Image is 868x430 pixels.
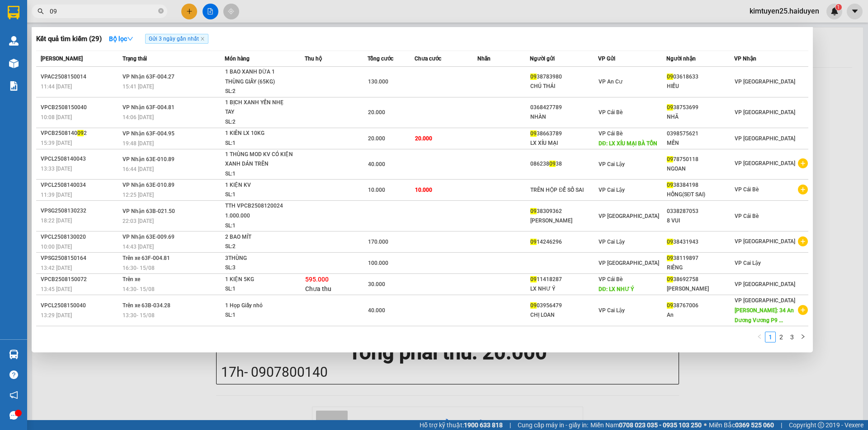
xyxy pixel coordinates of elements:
[667,112,734,122] div: NHÃ
[225,242,293,252] div: SL: 2
[9,81,19,91] img: solution-icon
[667,155,734,164] div: 78750118
[123,83,154,90] span: 15:41 [DATE]
[9,350,19,359] img: warehouse-icon
[41,265,72,271] span: 13:42 [DATE]
[530,301,598,310] div: 03956479
[797,332,808,342] button: right
[225,201,293,221] div: TTH VPCB2508120024 1.000.000
[123,255,170,261] span: Trên xe 63F-004.81
[225,284,293,294] div: SL: 1
[41,166,72,172] span: 13:33 [DATE]
[735,186,759,193] span: VP Cái Bè
[735,307,794,324] span: [PERSON_NAME]: 34 An Dương Vương P9 ...
[667,129,734,139] div: 0398575621
[530,239,537,245] span: 09
[667,239,673,245] span: 09
[123,244,154,250] span: 14:43 [DATE]
[225,301,293,311] div: 1 Họp Giấy nhỏ
[735,160,795,166] span: VP [GEOGRAPHIC_DATA]
[158,8,164,14] span: close-circle
[667,139,734,148] div: MẾN
[667,182,673,188] span: 09
[530,310,598,320] div: CHỊ LOAN
[667,180,734,190] div: 38384198
[800,334,806,339] span: right
[798,305,808,315] span: plus-circle
[776,332,786,342] a: 2
[123,156,175,162] span: VP Nhận 63E-010.89
[735,238,795,245] span: VP [GEOGRAPHIC_DATA]
[667,190,734,199] div: HỒNG(SĐT SAI)
[599,130,623,137] span: VP Cái Bè
[41,83,72,90] span: 11:44 [DATE]
[667,104,673,111] span: 09
[530,72,598,82] div: 38783980
[787,332,797,342] a: 3
[123,166,154,172] span: 16:44 [DATE]
[735,79,795,85] span: VP [GEOGRAPHIC_DATA]
[530,237,598,247] div: 14246296
[735,260,761,266] span: VP Cai Lậy
[8,6,19,19] img: logo-vxr
[123,55,147,62] span: Trạng thái
[530,216,598,226] div: [PERSON_NAME]
[50,6,156,16] input: Tìm tên, số ĐT hoặc mã đơn
[667,207,734,216] div: 0338287053
[145,34,208,44] span: Gửi 3 ngày gần nhất
[368,135,385,142] span: 20.000
[225,87,293,97] div: SL: 2
[41,55,83,62] span: [PERSON_NAME]
[598,55,615,62] span: VP Gửi
[599,286,634,292] span: DĐ: LX NHƯ Ý
[41,72,120,82] div: VPAC2508150014
[667,276,673,282] span: 09
[368,79,388,85] span: 130.000
[368,55,393,62] span: Tổng cước
[127,36,133,42] span: down
[599,213,659,219] span: VP [GEOGRAPHIC_DATA]
[415,187,432,193] span: 10.000
[599,79,623,85] span: VP An Cư
[667,254,734,263] div: 38119897
[667,72,734,82] div: 03618633
[734,55,756,62] span: VP Nhận
[368,161,385,167] span: 40.000
[123,114,154,120] span: 14:06 [DATE]
[158,7,164,16] span: close-circle
[735,281,795,287] span: VP [GEOGRAPHIC_DATA]
[225,169,293,179] div: SL: 1
[123,104,175,111] span: VP Nhận 63F-004.81
[530,112,598,122] div: NHÀN
[765,332,775,342] a: 1
[9,411,18,420] span: message
[41,232,120,242] div: VPCL2508130020
[599,260,659,266] span: VP [GEOGRAPHIC_DATA]
[530,207,598,216] div: 38309362
[667,82,734,91] div: HIẾU
[225,129,293,139] div: 1 KIÊN LX 10KG
[123,234,175,240] span: VP Nhận 63E-009.69
[667,164,734,174] div: NGOAN
[798,236,808,246] span: plus-circle
[530,208,537,214] span: 09
[36,34,102,44] h3: Kết quả tìm kiếm ( 29 )
[530,139,598,148] div: LX XÍU MẠI
[599,161,625,167] span: VP Cai Lậy
[123,286,155,292] span: 14:30 - 15/08
[41,286,72,292] span: 13:45 [DATE]
[41,180,120,190] div: VPCL2508140034
[667,301,734,310] div: 38767006
[41,114,72,120] span: 10:08 [DATE]
[123,276,140,282] span: Trên xe
[123,192,154,198] span: 12:25 [DATE]
[225,310,293,320] div: SL: 1
[9,391,18,399] span: notification
[123,302,170,309] span: Trên xe 63B-034.28
[530,130,537,137] span: 09
[667,216,734,226] div: 8 VUI
[225,67,293,87] div: 1 BAO XANH DỪA 1 THÙNG GIẤY (65KG)
[225,254,293,264] div: 3THÙNG
[225,232,293,242] div: 2 BAO MÍT
[225,180,293,190] div: 1 KIỆN KV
